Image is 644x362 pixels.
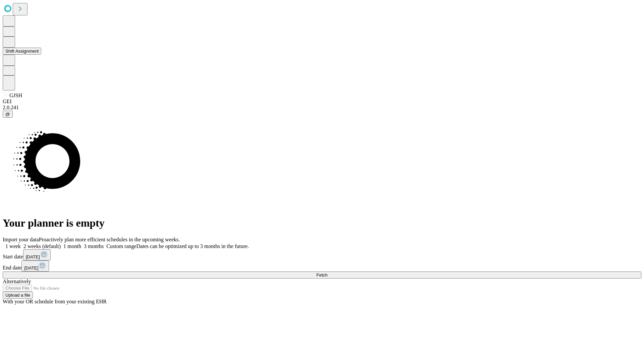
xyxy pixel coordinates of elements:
[3,237,39,242] span: Import your data
[3,260,641,271] div: End date
[3,217,641,229] h1: Your planner is empty
[5,243,21,249] span: 1 week
[137,243,249,249] span: Dates can be optimized up to 3 months in the future.
[106,243,136,249] span: Custom range
[3,105,641,111] div: 2.0.241
[21,260,49,271] button: [DATE]
[9,93,22,98] span: GJSH
[5,112,10,117] span: @
[84,243,104,249] span: 3 months
[23,243,61,249] span: 2 weeks (default)
[23,249,51,260] button: [DATE]
[3,271,641,279] button: Fetch
[3,279,31,284] span: Alternatively
[24,265,38,270] span: [DATE]
[3,299,107,304] span: With your OR schedule from your existing EHR
[3,292,33,299] button: Upload a file
[39,237,180,242] span: Proactively plan more efficient schedules in the upcoming weeks.
[3,48,41,55] button: Shift Assignment
[3,249,641,260] div: Start date
[3,99,641,105] div: GEI
[3,111,13,118] button: @
[26,254,40,259] span: [DATE]
[316,273,327,278] span: Fetch
[63,243,81,249] span: 1 month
